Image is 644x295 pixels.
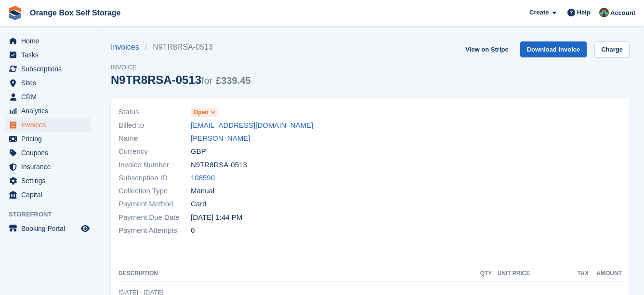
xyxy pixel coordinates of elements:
[191,199,207,210] span: Card
[21,132,79,146] span: Pricing
[529,8,549,17] span: Create
[118,173,191,184] span: Subscription ID
[21,34,79,48] span: Home
[492,266,530,282] th: Unit Price
[111,63,250,72] span: Invoice
[111,41,250,53] nav: breadcrumbs
[21,222,79,235] span: Booking Portal
[191,212,242,223] time: 2025-09-18 12:44:35 UTC
[118,186,191,197] span: Collection Type
[21,48,79,62] span: Tasks
[191,160,247,171] span: N9TR8RSA-0513
[520,41,587,57] a: Download Invoice
[21,146,79,160] span: Coupons
[5,174,91,188] a: menu
[5,118,91,132] a: menu
[21,174,79,188] span: Settings
[191,146,206,157] span: GBP
[118,212,191,223] span: Payment Due Date
[21,62,79,76] span: Subscriptions
[5,188,91,201] a: menu
[478,266,492,282] th: QTY
[118,107,191,118] span: Status
[118,266,478,282] th: Description
[21,188,79,201] span: Capital
[599,8,609,17] img: Mike
[118,199,191,210] span: Payment Method
[461,41,512,57] a: View on Stripe
[111,73,250,86] div: N9TR8RSA-0513
[118,120,191,131] span: Billed to
[5,222,91,235] a: menu
[589,266,622,282] th: Amount
[5,48,91,62] a: menu
[191,186,214,197] span: Manual
[5,90,91,104] a: menu
[5,104,91,118] a: menu
[21,160,79,174] span: Insurance
[21,76,79,90] span: Sites
[79,223,91,234] a: Preview store
[5,160,91,174] a: menu
[118,160,191,171] span: Invoice Number
[216,75,250,86] span: £339.45
[9,210,96,219] span: Storefront
[191,133,250,144] a: [PERSON_NAME]
[5,132,91,146] a: menu
[21,104,79,118] span: Analytics
[118,146,191,157] span: Currency
[5,34,91,48] a: menu
[610,8,635,18] span: Account
[118,133,191,144] span: Name
[5,76,91,90] a: menu
[8,6,22,20] img: stora-icon-8386f47178a22dfd0bd8f6a31ec36ba5ce8667c1dd55bd0f319d3a0aa187defe.svg
[191,225,195,236] span: 0
[21,118,79,132] span: Invoices
[5,62,91,76] a: menu
[26,5,125,21] a: Orange Box Self Storage
[201,75,212,86] span: for
[577,8,591,17] span: Help
[111,41,145,53] a: Invoices
[5,146,91,160] a: menu
[191,173,215,184] a: 108590
[594,41,630,57] a: Charge
[191,107,218,118] a: Open
[21,90,79,104] span: CRM
[194,108,209,117] span: Open
[530,266,589,282] th: Tax
[118,225,191,236] span: Payment Attempts
[191,120,313,131] a: [EMAIL_ADDRESS][DOMAIN_NAME]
